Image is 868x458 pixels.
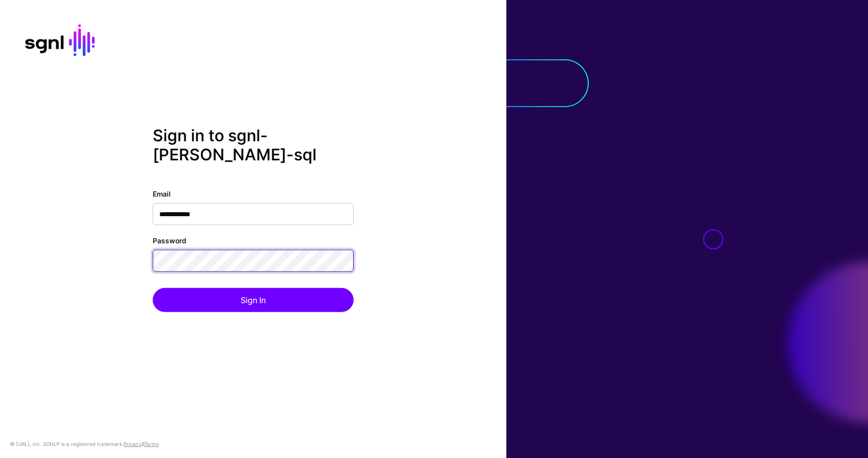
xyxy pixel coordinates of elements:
label: Email [153,189,171,199]
h2: Sign in to sgnl-[PERSON_NAME]-sql [153,126,354,164]
a: Privacy [124,441,142,447]
div: © [URL], Inc. SGNL® is a registered trademark. & [10,440,159,448]
label: Password [153,235,186,246]
a: Terms [144,441,159,447]
button: Sign In [153,288,354,312]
